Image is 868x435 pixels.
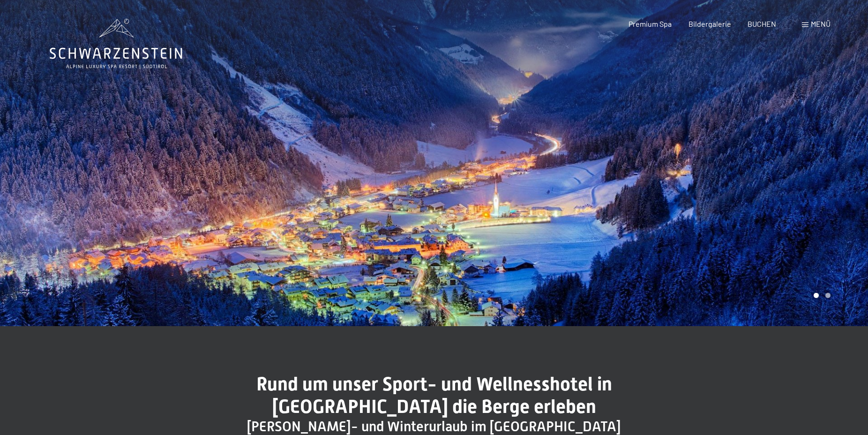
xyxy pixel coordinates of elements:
[814,293,819,298] div: Carousel Page 1 (Current Slide)
[688,19,731,28] a: Bildergalerie
[247,418,621,435] span: [PERSON_NAME]- und Winterurlaub im [GEOGRAPHIC_DATA]
[811,19,831,28] span: Menü
[810,293,831,298] div: Carousel Pagination
[825,293,831,298] div: Carousel Page 2
[256,373,612,418] span: Rund um unser Sport- und Wellnesshotel in [GEOGRAPHIC_DATA] die Berge erleben
[748,19,776,28] a: BUCHEN
[629,19,672,28] a: Premium Spa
